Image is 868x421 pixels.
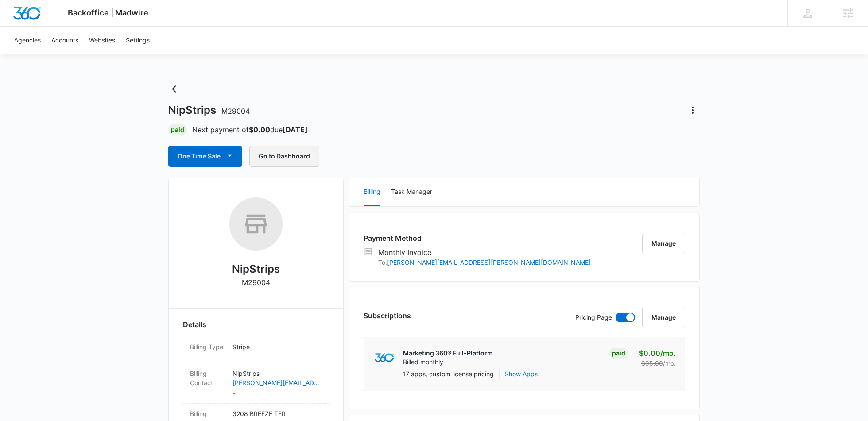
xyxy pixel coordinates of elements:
button: Billing [364,178,380,206]
button: Manage [642,233,685,254]
a: Accounts [46,27,84,54]
p: NipStrips [232,369,322,378]
p: To: [378,258,591,267]
button: Task Manager [391,178,432,206]
span: Details [183,319,206,330]
p: Billed monthly [403,358,493,367]
p: Monthly Invoice [378,247,591,258]
div: Paid [168,124,187,135]
dt: Billing Contact [190,369,225,387]
a: Websites [84,27,120,54]
button: Manage [642,307,685,328]
div: Paid [609,348,628,359]
a: [PERSON_NAME][EMAIL_ADDRESS][PERSON_NAME][DOMAIN_NAME] [387,259,591,266]
h3: Payment Method [364,233,591,243]
dd: - [232,369,322,398]
button: Actions [686,103,700,117]
div: Billing TypeStripe [183,337,329,363]
a: Agencies [9,27,46,54]
h1: NipStrips [168,104,250,117]
h3: Subscriptions [364,310,411,321]
p: M29004 [242,277,270,288]
img: marketing360Logo [375,353,394,363]
span: Backoffice | Madwire [68,8,148,17]
a: Settings [120,27,155,54]
p: $0.00 [634,348,676,359]
p: Marketing 360® Full-Platform [403,349,493,358]
span: /mo. [660,349,676,358]
button: Go to Dashboard [249,146,319,167]
p: Stripe [232,342,322,351]
a: [PERSON_NAME][EMAIL_ADDRESS][PERSON_NAME][DOMAIN_NAME] [232,378,322,387]
dt: Billing Type [190,342,225,351]
p: Next payment of due [192,124,308,135]
span: M29004 [221,107,250,116]
p: 17 apps, custom license pricing [403,369,494,379]
button: One Time Sale [168,146,242,167]
button: Show Apps [505,369,538,379]
span: /mo. [663,359,676,367]
strong: [DATE] [283,125,308,134]
strong: $0.00 [249,125,270,134]
s: $95.00 [641,359,663,367]
h2: NipStrips [232,261,280,277]
div: Billing ContactNipStrips[PERSON_NAME][EMAIL_ADDRESS][PERSON_NAME][DOMAIN_NAME]- [183,363,329,404]
button: Back [168,82,182,96]
p: Pricing Page [575,313,612,322]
